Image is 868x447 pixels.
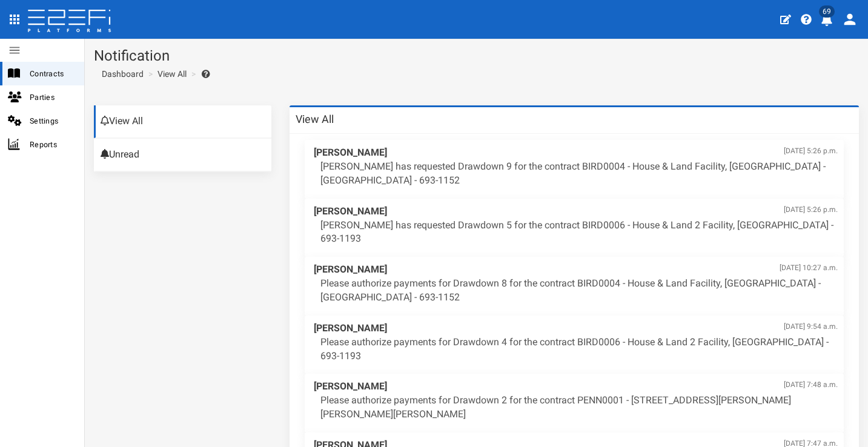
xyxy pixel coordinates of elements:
[305,199,844,257] a: [PERSON_NAME][DATE] 5:26 p.m. [PERSON_NAME] has requested Drawdown 5 for the contract BIRD0006 - ...
[305,374,844,432] a: [PERSON_NAME][DATE] 7:48 a.m. Please authorize payments for Drawdown 2 for the contract PENN0001 ...
[30,90,75,104] span: Parties
[305,140,844,199] a: [PERSON_NAME][DATE] 5:26 p.m. [PERSON_NAME] has requested Drawdown 9 for the contract BIRD0004 - ...
[320,336,838,363] p: Please authorize payments for Drawdown 4 for the contract BIRD0006 - House & Land 2 Facility, [GE...
[157,68,187,80] a: View All
[314,322,838,336] span: [PERSON_NAME]
[30,137,75,151] span: Reports
[97,68,144,80] a: Dashboard
[784,380,838,390] span: [DATE] 7:48 a.m.
[97,69,144,79] span: Dashboard
[320,277,838,305] p: Please authorize payments for Drawdown 8 for the contract BIRD0004 - House & Land Facility, [GEOG...
[94,48,859,64] h1: Notification
[784,205,838,215] span: [DATE] 5:26 p.m.
[94,105,271,138] a: View All
[94,139,271,171] a: Unread
[784,146,838,156] span: [DATE] 5:26 p.m.
[320,160,838,188] p: [PERSON_NAME] has requested Drawdown 9 for the contract BIRD0004 - House & Land Facility, [GEOGRA...
[784,322,838,332] span: [DATE] 9:54 a.m.
[296,114,334,125] h3: View All
[305,257,844,316] a: [PERSON_NAME][DATE] 10:27 a.m. Please authorize payments for Drawdown 8 for the contract BIRD0004...
[314,146,838,160] span: [PERSON_NAME]
[305,316,844,374] a: [PERSON_NAME][DATE] 9:54 a.m. Please authorize payments for Drawdown 4 for the contract BIRD0006 ...
[30,114,75,128] span: Settings
[320,219,838,247] p: [PERSON_NAME] has requested Drawdown 5 for the contract BIRD0006 - House & Land 2 Facility, [GEOG...
[314,205,838,219] span: [PERSON_NAME]
[30,67,75,81] span: Contracts
[780,263,838,273] span: [DATE] 10:27 a.m.
[314,263,838,277] span: [PERSON_NAME]
[320,394,838,422] p: Please authorize payments for Drawdown 2 for the contract PENN0001 - [STREET_ADDRESS][PERSON_NAME...
[314,380,838,394] span: [PERSON_NAME]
